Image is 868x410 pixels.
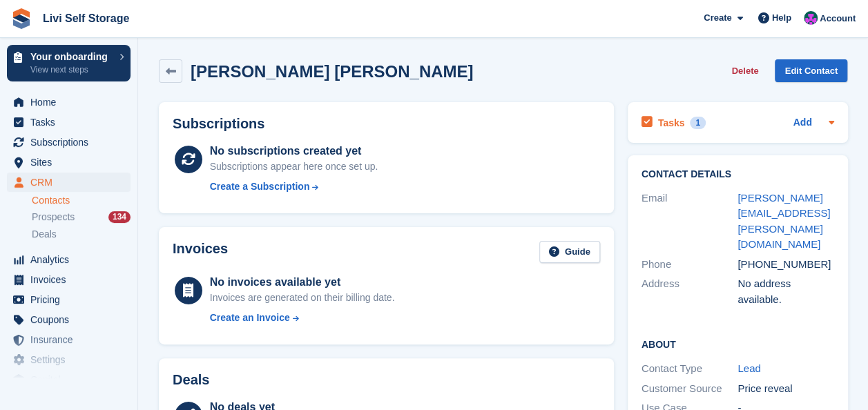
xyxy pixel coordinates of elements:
[210,311,290,325] div: Create an Invoice
[210,274,395,291] div: No invoices available yet
[30,330,113,349] span: Insurance
[7,153,131,172] a: menu
[30,92,113,112] span: Home
[737,362,760,374] a: Lead
[32,228,57,241] span: Deals
[690,117,706,129] div: 1
[37,7,135,30] a: Livi Self Storage
[7,45,131,81] a: Your onboarding View next steps
[539,241,600,264] a: Guide
[30,52,113,61] p: Your onboarding
[30,153,113,172] span: Sites
[210,179,310,194] div: Create a Subscription
[30,350,113,369] span: Settings
[820,12,856,26] span: Account
[7,370,131,389] a: menu
[642,276,738,307] div: Address
[7,173,131,192] a: menu
[704,11,731,25] span: Create
[11,8,32,29] img: stora-icon-8386f47178a22dfd0bd8f6a31ec36ba5ce8667c1dd55bd0f319d3a0aa187defe.svg
[30,173,113,192] span: CRM
[30,64,113,76] p: View next steps
[658,117,685,129] h2: Tasks
[191,62,473,81] h2: [PERSON_NAME] [PERSON_NAME]
[642,169,834,180] h2: Contact Details
[642,361,738,377] div: Contact Type
[793,115,811,131] a: Add
[7,290,131,309] a: menu
[7,92,131,112] a: menu
[7,350,131,369] a: menu
[642,257,738,273] div: Phone
[726,59,764,82] button: Delete
[173,241,228,264] h2: Invoices
[642,191,738,253] div: Email
[7,270,131,289] a: menu
[775,59,847,82] a: Edit Contact
[804,11,818,25] img: Graham Cameron
[30,290,113,309] span: Pricing
[772,11,791,25] span: Help
[210,179,378,194] a: Create a Subscription
[32,211,75,224] span: Prospects
[30,133,113,152] span: Subscriptions
[7,250,131,269] a: menu
[30,250,113,269] span: Analytics
[32,194,131,207] a: Contacts
[210,143,378,159] div: No subscriptions created yet
[30,113,113,132] span: Tasks
[7,310,131,329] a: menu
[7,330,131,349] a: menu
[108,211,131,223] div: 134
[30,310,113,329] span: Coupons
[642,381,738,397] div: Customer Source
[737,276,834,307] div: No address available.
[7,113,131,132] a: menu
[30,370,113,389] span: Capital
[210,291,395,305] div: Invoices are generated on their billing date.
[30,270,113,289] span: Invoices
[210,159,378,174] div: Subscriptions appear here once set up.
[173,116,600,132] h2: Subscriptions
[173,372,209,388] h2: Deals
[642,337,834,351] h2: About
[210,311,395,325] a: Create an Invoice
[32,227,131,242] a: Deals
[737,381,834,397] div: Price reveal
[7,133,131,152] a: menu
[737,257,834,273] div: [PHONE_NUMBER]
[32,210,131,224] a: Prospects 134
[737,192,830,251] a: [PERSON_NAME][EMAIL_ADDRESS][PERSON_NAME][DOMAIN_NAME]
